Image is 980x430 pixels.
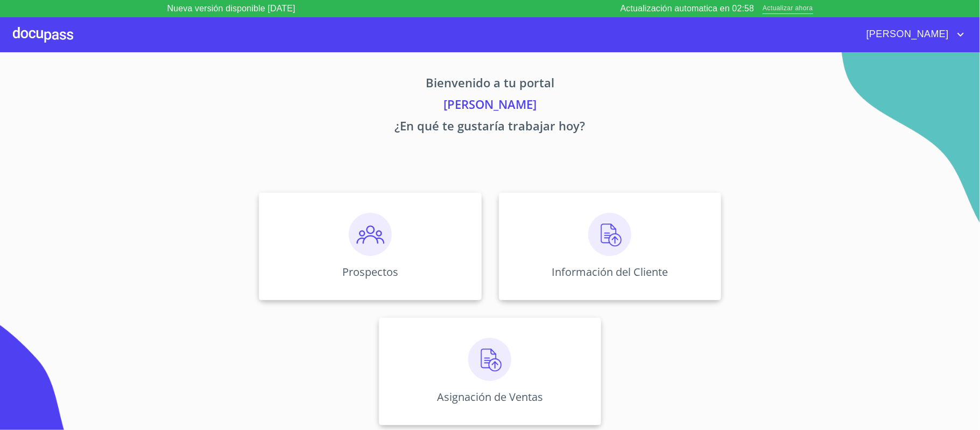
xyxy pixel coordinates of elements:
p: Asignación de Ventas [437,390,543,404]
button: account of current user [858,26,967,43]
p: [PERSON_NAME] [159,95,822,117]
p: Prospectos [342,265,398,279]
p: Información del Cliente [552,265,668,279]
p: Nueva versión disponible [DATE] [167,2,295,15]
img: carga.png [588,213,631,256]
img: carga.png [468,338,511,381]
span: [PERSON_NAME] [858,26,954,43]
p: Actualización automatica en 02:58 [621,2,755,15]
img: prospectos.png [349,213,392,256]
span: Actualizar ahora [763,3,813,15]
p: Bienvenido a tu portal [159,74,822,95]
p: ¿En qué te gustaría trabajar hoy? [159,117,822,138]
